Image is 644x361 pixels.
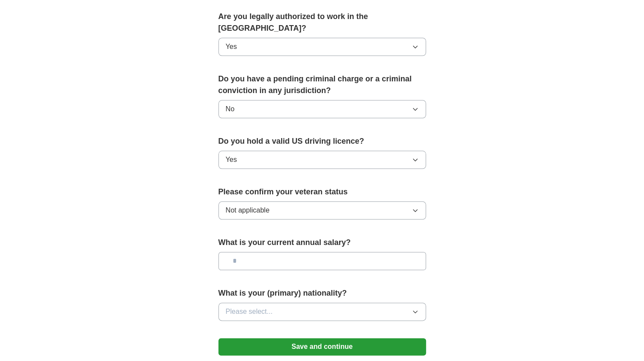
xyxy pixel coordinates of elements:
span: Not applicable [226,205,269,216]
button: Yes [218,38,426,56]
button: Yes [218,151,426,169]
button: Save and continue [218,338,426,355]
span: No [226,104,234,114]
span: Please select... [226,306,273,317]
label: What is your (primary) nationality? [218,287,426,299]
span: Yes [226,155,237,165]
button: Please select... [218,303,426,321]
label: What is your current annual salary? [218,237,426,248]
button: Not applicable [218,201,426,219]
label: Are you legally authorized to work in the [GEOGRAPHIC_DATA]? [218,11,426,34]
label: Do you have a pending criminal charge or a criminal conviction in any jurisdiction? [218,73,426,97]
label: Please confirm your veteran status [218,186,426,198]
label: Do you hold a valid US driving licence? [218,135,426,147]
span: Yes [226,42,237,52]
button: No [218,100,426,118]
